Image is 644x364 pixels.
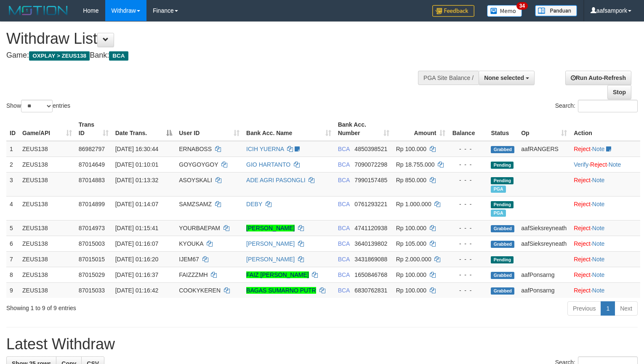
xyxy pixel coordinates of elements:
[246,256,295,263] a: [PERSON_NAME]
[79,271,105,278] span: 87015029
[479,71,535,85] button: None selected
[179,201,212,207] span: SAMZSAMZ
[432,5,474,17] img: Feedback.jpg
[570,267,640,282] td: ·
[338,177,350,183] span: BCA
[79,225,105,231] span: 87014973
[590,161,607,168] a: Reject
[19,117,75,141] th: Game/API: activate to sort column ascending
[338,161,350,168] span: BCA
[592,287,605,294] a: Note
[79,177,105,183] span: 87014883
[396,177,426,183] span: Rp 850.000
[396,201,431,207] span: Rp 1.000.000
[491,177,514,184] span: Pending
[246,287,316,294] a: BAGAS SUMARNO PUTR
[570,117,640,141] th: Action
[592,271,605,278] a: Note
[396,271,426,278] span: Rp 100.000
[452,224,484,232] div: - - -
[19,157,75,172] td: ZEUS138
[179,161,218,168] span: GOYGOYGOY
[452,176,484,184] div: - - -
[354,146,387,152] span: Copy 4850398521 to clipboard
[338,271,350,278] span: BCA
[570,251,640,267] td: ·
[574,161,588,168] a: Verify
[574,225,591,231] a: Reject
[6,196,19,220] td: 4
[574,177,591,183] a: Reject
[6,4,70,17] img: MOTION_logo.png
[179,177,212,183] span: ASOYSKALI
[243,117,335,141] th: Bank Acc. Name: activate to sort column ascending
[555,100,638,112] label: Search:
[246,146,284,152] a: ICIH YUERNA
[491,241,514,248] span: Grabbed
[570,157,640,172] td: · ·
[518,267,570,282] td: aafPonsarng
[592,225,605,231] a: Note
[21,100,53,112] select: Showentries
[19,267,75,282] td: ZEUS138
[491,146,514,153] span: Grabbed
[592,256,605,263] a: Note
[115,225,158,231] span: [DATE] 01:15:41
[396,240,426,247] span: Rp 105.000
[396,287,426,294] span: Rp 100.000
[338,240,350,247] span: BCA
[179,271,208,278] span: FAIZZZMH
[338,287,350,294] span: BCA
[354,287,387,294] span: Copy 6830762831 to clipboard
[19,220,75,236] td: ZEUS138
[115,240,158,247] span: [DATE] 01:16:07
[396,146,426,152] span: Rp 100.000
[570,172,640,196] td: ·
[491,225,514,232] span: Grabbed
[607,85,631,99] a: Stop
[338,256,350,263] span: BCA
[246,201,262,207] a: DEBY
[19,251,75,267] td: ZEUS138
[246,240,295,247] a: [PERSON_NAME]
[6,220,19,236] td: 5
[487,5,522,17] img: Button%20Memo.svg
[6,30,421,47] h1: Withdraw List
[518,141,570,157] td: aafRANGERS
[452,255,484,263] div: - - -
[79,287,105,294] span: 87015033
[609,161,621,168] a: Note
[6,300,262,312] div: Showing 1 to 9 of 9 entries
[115,177,158,183] span: [DATE] 01:13:32
[19,282,75,298] td: ZEUS138
[19,141,75,157] td: ZEUS138
[6,51,421,60] h4: Game: Bank:
[354,177,387,183] span: Copy 7990157485 to clipboard
[79,256,105,263] span: 87015015
[6,282,19,298] td: 9
[354,256,387,263] span: Copy 3431869088 to clipboard
[452,145,484,153] div: - - -
[179,225,220,231] span: YOURBAEPAM
[516,2,528,10] span: 34
[19,236,75,251] td: ZEUS138
[115,287,158,294] span: [DATE] 01:16:42
[518,282,570,298] td: aafPonsarng
[484,74,524,81] span: None selected
[354,240,387,247] span: Copy 3640139802 to clipboard
[574,256,591,263] a: Reject
[418,71,479,85] div: PGA Site Balance /
[592,177,605,183] a: Note
[246,177,306,183] a: ADE AGRI PASONGLI
[246,161,290,168] a: GIO HARTANTO
[393,117,449,141] th: Amount: activate to sort column ascending
[6,117,19,141] th: ID
[338,201,350,207] span: BCA
[565,71,631,85] a: Run Auto-Refresh
[452,271,484,279] div: - - -
[574,240,591,247] a: Reject
[338,146,350,152] span: BCA
[338,225,350,231] span: BCA
[6,141,19,157] td: 1
[115,161,158,168] span: [DATE] 01:10:01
